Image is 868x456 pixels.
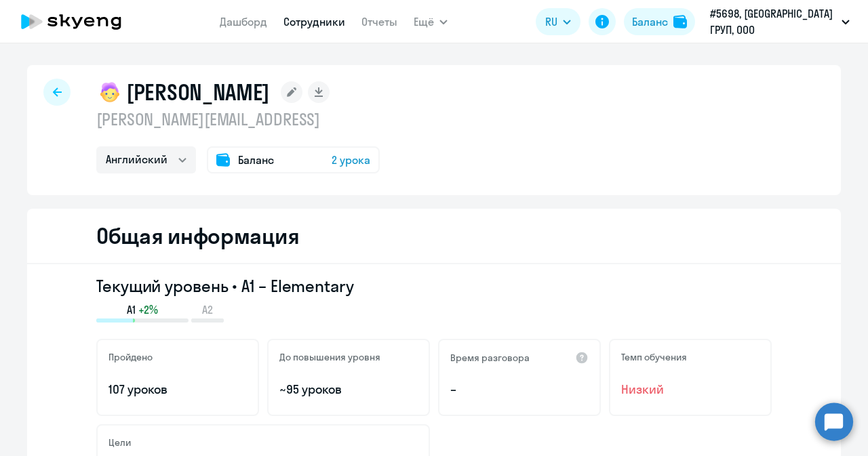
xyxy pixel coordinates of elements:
[414,14,434,30] span: Ещё
[283,15,345,28] a: Сотрудники
[624,8,695,35] button: Балансbalance
[108,351,153,363] h5: Пройдено
[220,15,267,28] a: Дашборд
[673,15,687,28] img: balance
[238,152,274,168] span: Баланс
[361,15,397,28] a: Отчеты
[279,381,418,398] p: ~95 уроков
[332,152,370,168] span: 2 урока
[621,351,687,363] h5: Темп обучения
[450,352,530,364] h5: Время разговора
[108,381,247,398] p: 107 уроков
[279,351,380,363] h5: До повышения уровня
[202,302,213,317] span: A2
[96,222,299,249] h2: Общая информация
[450,381,589,398] p: –
[127,302,136,317] span: A1
[138,302,158,317] span: +2%
[414,8,448,35] button: Ещё
[126,79,270,106] h1: [PERSON_NAME]
[545,14,557,30] span: RU
[703,5,856,38] button: #5698, [GEOGRAPHIC_DATA] ГРУП, ООО
[621,381,759,398] span: Низкий
[632,14,668,30] div: Баланс
[710,5,836,38] p: #5698, [GEOGRAPHIC_DATA] ГРУП, ООО
[96,275,772,297] h3: Текущий уровень • A1 – Elementary
[536,8,580,35] button: RU
[108,436,131,449] h5: Цели
[96,79,123,106] img: child
[96,108,380,130] p: [PERSON_NAME][EMAIL_ADDRESS]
